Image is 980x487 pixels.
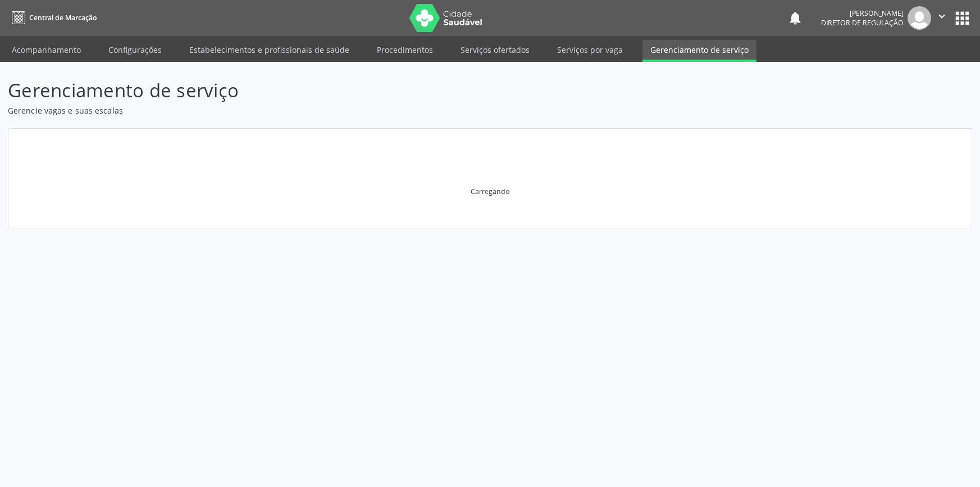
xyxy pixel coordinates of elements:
[4,40,89,60] a: Acompanhamento
[369,40,441,60] a: Procedimentos
[821,8,904,18] div: [PERSON_NAME]
[936,10,948,22] i: 
[787,10,803,26] button: notifications
[471,187,509,196] div: Carregando
[29,13,97,22] span: Central de Marcação
[8,76,683,105] p: Gerenciamento de serviço
[821,18,904,28] span: Diretor de regulação
[952,8,972,28] button: apps
[453,40,537,60] a: Serviços ofertados
[642,40,756,62] a: Gerenciamento de serviço
[931,6,952,30] button: 
[549,40,631,60] a: Serviços por vaga
[908,6,931,30] img: img
[101,40,170,60] a: Configurações
[181,40,357,60] a: Estabelecimentos e profissionais de saúde
[8,8,97,27] a: Central de Marcação
[8,105,683,116] p: Gerencie vagas e suas escalas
